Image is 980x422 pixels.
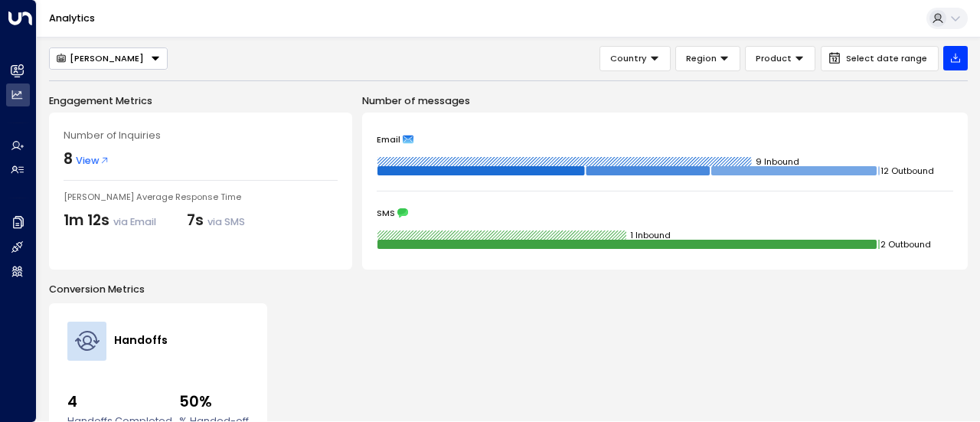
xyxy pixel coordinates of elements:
tspan: 1 Inbound [630,229,671,241]
tspan: 12 Outbound [880,165,934,177]
div: 1m 12s [64,210,156,232]
span: via SMS [207,215,245,228]
p: Number of messages [362,93,968,108]
span: Country [610,51,647,65]
span: View [76,153,109,168]
tspan: 2 Outbound [880,238,931,250]
span: Product [756,51,792,65]
div: Number of Inquiries [64,128,337,142]
div: 7s [187,210,245,232]
div: [PERSON_NAME] [56,53,144,64]
p: Engagement Metrics [49,93,352,108]
span: Email [377,134,400,145]
span: 50% [179,391,249,414]
button: Product [745,46,815,71]
button: [PERSON_NAME] [49,47,168,70]
div: Button group with a nested menu [49,47,168,70]
span: 4 [67,391,172,414]
button: Region [675,46,740,71]
tspan: 9 Inbound [755,155,799,168]
span: Select date range [846,54,927,64]
span: via Email [113,215,156,228]
div: 8 [64,149,73,171]
a: Analytics [49,11,95,25]
p: Conversion Metrics [49,282,968,296]
span: Region [686,51,717,65]
h4: Handoffs [114,332,168,349]
div: [PERSON_NAME] Average Response Time [64,191,337,204]
button: Country [599,46,671,71]
button: Select date range [821,46,939,71]
div: SMS [377,208,953,218]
